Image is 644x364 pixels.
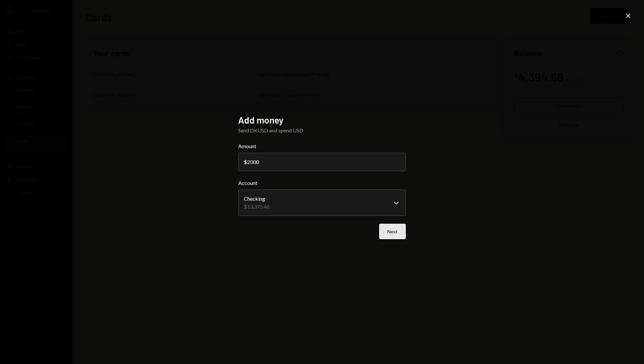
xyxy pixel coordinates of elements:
[238,179,406,187] label: Account
[244,159,247,165] div: $
[238,114,406,126] h2: Add money
[238,142,406,150] label: Amount
[238,190,406,216] button: Account
[238,126,406,134] div: Send DKUSD and spend USD
[379,224,406,239] button: Next
[238,153,406,171] input: 0.00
